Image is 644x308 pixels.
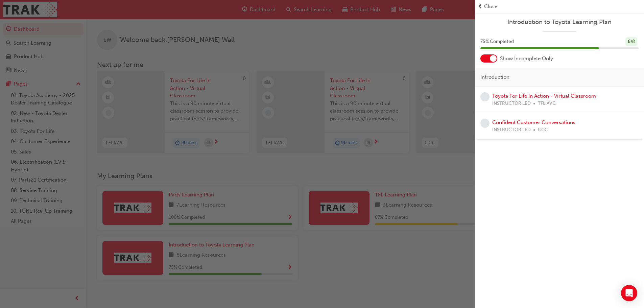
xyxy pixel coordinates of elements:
[492,93,596,99] a: Toyota For Life In Action - Virtual Classroom
[478,3,483,10] span: prev-icon
[492,126,531,134] span: INSTRUCTOR LED
[478,3,641,10] button: prev-iconClose
[621,285,637,301] div: Open Intercom Messenger
[480,92,490,101] span: learningRecordVerb_NONE-icon
[492,100,531,108] span: INSTRUCTOR LED
[500,55,553,63] span: Show Incomplete Only
[625,37,637,46] div: 6 / 8
[480,18,639,26] a: Introduction to Toyota Learning Plan
[538,100,556,108] span: TFLIAVC
[480,38,514,46] span: 75 % Completed
[492,119,575,125] a: Confident Customer Conversations
[484,3,497,10] span: Close
[480,73,509,81] span: Introduction
[538,126,548,134] span: CCC
[480,119,490,128] span: learningRecordVerb_NONE-icon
